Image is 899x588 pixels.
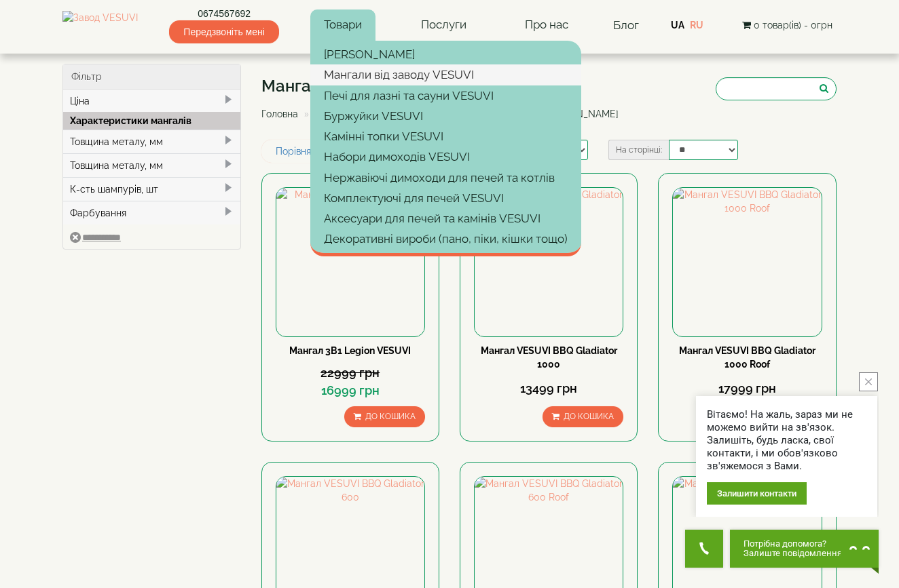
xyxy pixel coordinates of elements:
a: Блог [613,18,639,32]
div: Ціна [63,90,240,113]
button: Get Call button [685,530,723,568]
button: До кошика [543,406,623,427]
a: Головна [261,109,298,119]
button: Chat button [730,530,879,568]
a: 0674567692 [169,7,278,20]
button: До кошика [344,406,425,427]
div: Товщина металу, мм [63,153,240,177]
a: [PERSON_NAME] [310,44,581,64]
h1: Мангали-барбекю-[PERSON_NAME] [261,77,629,95]
div: 17999 грн [672,380,822,397]
div: Товщина металу, мм [63,130,240,153]
a: Буржуйки VESUVI [310,106,581,126]
div: Фарбування [63,201,240,224]
a: Нержавіючі димоходи для печей та котлів [310,168,581,188]
span: До кошика [365,412,416,421]
a: Аксесуари для печей та камінів VESUVI [310,208,581,229]
a: Мангали від заводу VESUVI [310,64,581,85]
a: Комплектуючі для печей VESUVI [310,188,581,208]
span: Залиште повідомлення [744,549,842,558]
div: 22999 грн [276,364,425,382]
a: Послуги [407,9,480,41]
a: UA [671,20,684,31]
span: 0 товар(ів) - 0грн [754,20,832,31]
label: На сторінці: [608,140,669,160]
div: 16999 грн [276,382,425,399]
img: Мангал 3В1 Legion VESUVI [276,188,424,336]
img: Мангал VESUVI BBQ Gladiator 1000 Roof [673,188,821,336]
div: Вітаємо! На жаль, зараз ми не можемо вийти на зв'язок. Залишіть, будь ласка, свої контакти, і ми ... [707,408,866,473]
a: Камінні топки VESUVI [310,126,581,146]
a: Печі для лазні та сауни VESUVI [310,85,581,106]
div: К-сть шампурів, шт [63,177,240,201]
a: Товари [310,9,375,41]
div: Фільтр [63,64,240,90]
img: Завод VESUVI [62,11,138,39]
a: Набори димоходів VESUVI [310,146,581,167]
a: Порівняння товарів (0) [261,140,391,163]
div: Залишити контакти [707,482,807,505]
button: close button [859,372,878,391]
a: RU [690,20,703,31]
a: Декоративні вироби (пано, піки, кішки тощо) [310,229,581,249]
div: Характеристики мангалів [63,112,240,130]
img: Мангал VESUVI BBQ Gladiator 1000 [475,188,623,336]
button: 0 товар(ів) - 0грн [738,18,837,33]
a: Про нас [511,9,582,41]
a: Мангал VESUVI BBQ Gladiator 1000 [481,345,617,370]
div: 13499 грн [474,380,623,397]
a: Мангал 3В1 Legion VESUVI [289,345,411,356]
span: Потрібна допомога? [744,539,842,549]
span: Передзвоніть мені [169,20,278,43]
span: До кошика [564,412,614,421]
a: Мангал VESUVI BBQ Gladiator 1000 Roof [679,345,815,370]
